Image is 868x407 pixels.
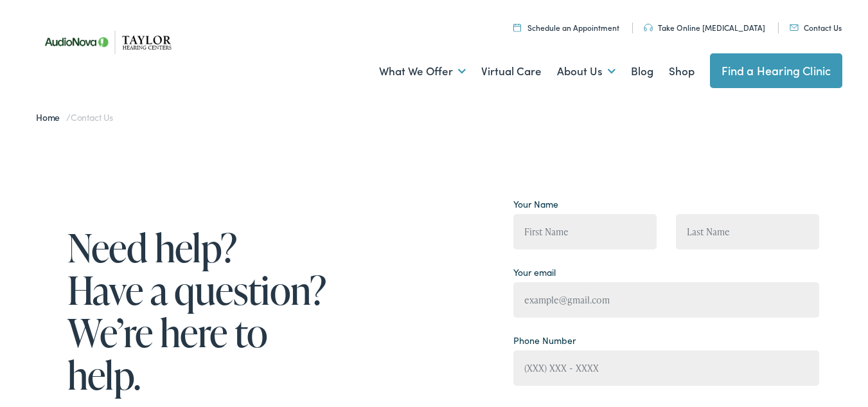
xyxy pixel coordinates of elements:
a: Blog [631,46,653,93]
input: First Name [513,212,657,248]
a: Virtual Care [481,46,542,93]
input: (XXX) XXX - XXXX [513,348,819,384]
a: Home [36,109,66,122]
label: Your Name [513,195,558,209]
a: Take Online [MEDICAL_DATA] [644,20,765,31]
a: About Us [557,46,616,93]
label: Your email [513,264,556,277]
a: Find a Hearing Clinic [710,51,843,86]
img: utility icon [513,21,521,30]
input: example@gmail.com [513,280,819,316]
input: Last Name [676,212,819,248]
span: Contact Us [71,109,113,122]
span: / [36,109,113,122]
img: utility icon [644,22,653,30]
a: Contact Us [790,20,842,31]
img: utility icon [790,23,799,29]
a: What We Offer [379,46,466,93]
label: Phone Number [513,332,576,345]
h1: Need help? Have a question? We’re here to help. [67,224,331,394]
a: Shop [669,46,695,93]
a: Schedule an Appointment [513,20,619,31]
